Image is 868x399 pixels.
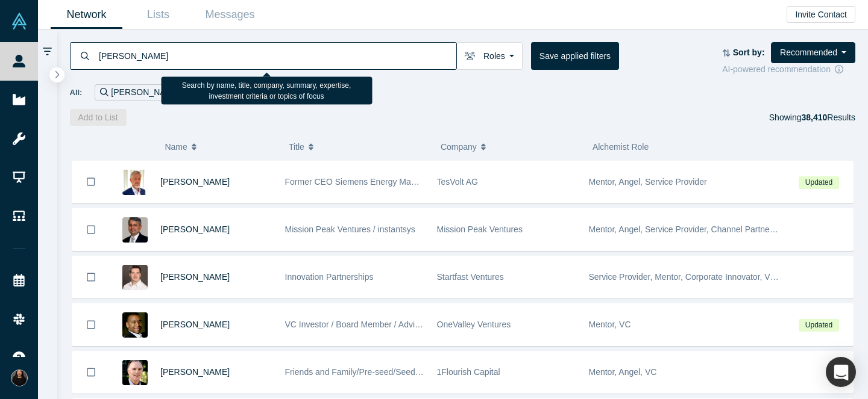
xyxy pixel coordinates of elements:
div: [PERSON_NAME] [95,84,195,101]
input: Search by name, title, company, summary, expertise, investment criteria or topics of focus [98,42,456,70]
span: Service Provider, Mentor, Corporate Innovator, VC, Angel [589,272,802,282]
span: Name [165,134,187,159]
button: Save applied filters [531,42,619,70]
span: Mentor, VC [589,320,631,329]
span: OneValley Ventures [437,320,511,329]
span: Mission Peak Ventures [437,224,523,234]
img: David Lane's Profile Image [122,360,148,385]
a: [PERSON_NAME] [160,320,230,329]
a: Messages [194,1,266,29]
button: Add to List [70,109,127,126]
img: Alchemist Vault Logo [11,13,28,29]
strong: Sort by: [733,48,765,57]
a: Lists [122,1,194,29]
strong: 38,410 [801,113,827,122]
a: [PERSON_NAME] [160,367,230,377]
div: Showing [769,109,855,126]
span: Mission Peak Ventures / instantsys [285,224,415,234]
button: Bookmark [72,161,110,203]
span: Updated [799,319,838,332]
img: Juan Scarlett's Profile Image [122,312,148,338]
span: Mentor, Angel, Service Provider, Channel Partner, VC [589,224,789,234]
button: Bookmark [72,351,110,393]
button: Recommended [771,42,855,63]
a: [PERSON_NAME] [160,177,230,187]
span: VC Investor / Board Member / Advisor [285,320,427,329]
span: Mentor, Angel, Service Provider [589,177,707,187]
span: All: [70,87,83,99]
span: Alchemist Role [593,142,649,152]
span: TesVolt AG [437,177,478,187]
a: [PERSON_NAME] [160,272,230,282]
button: Invite Contact [787,6,855,23]
span: Title [289,134,304,159]
div: AI-powered recommendation [722,63,855,76]
span: Updated [799,176,838,189]
button: Remove Filter [180,85,189,99]
span: 1Flourish Capital [437,367,500,377]
a: [PERSON_NAME] [160,224,230,234]
span: Innovation Partnerships [285,272,374,282]
button: Bookmark [72,304,110,345]
button: Title [289,134,428,159]
button: Bookmark [72,256,110,298]
span: Results [801,113,855,122]
img: Miho Shoji's Account [11,370,28,386]
img: Michael Thaney's Profile Image [122,265,148,290]
button: Company [441,134,580,159]
button: Bookmark [72,209,110,250]
a: Network [51,1,122,29]
button: Name [165,134,276,159]
img: Ralf Christian's Profile Image [122,170,148,195]
span: Mentor, Angel, VC [589,367,657,377]
button: Roles [456,42,523,70]
img: Vipin Chawla's Profile Image [122,217,148,243]
span: Company [441,134,477,159]
span: Startfast Ventures [437,272,504,282]
span: Friends and Family/Pre-seed/Seed Angel and VC Investor [285,367,502,377]
span: Former CEO Siemens Energy Management Division of SIEMENS AG [285,177,544,187]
